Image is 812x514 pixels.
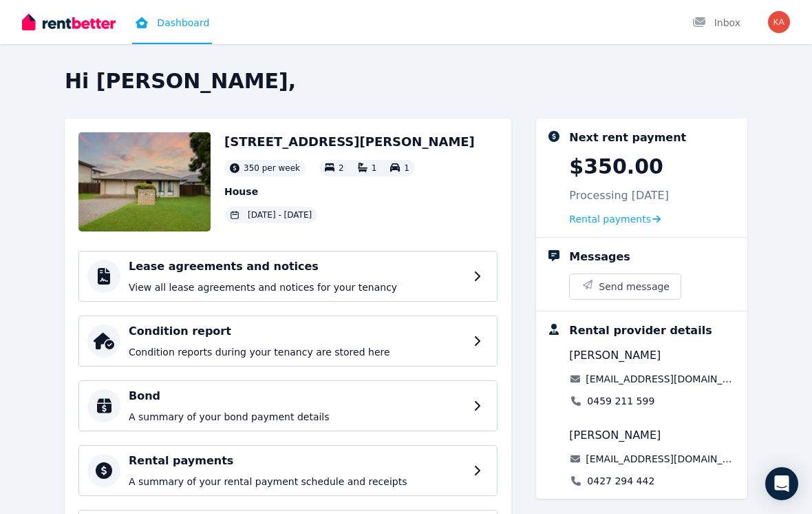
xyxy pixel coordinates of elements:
h2: Hi [PERSON_NAME], [65,69,747,94]
p: $350.00 [569,154,663,179]
a: [EMAIL_ADDRESS][DOMAIN_NAME] [586,452,736,466]
a: 0427 294 442 [587,474,654,488]
p: View all lease agreements and notices for your tenancy [129,280,465,294]
div: Messages [569,249,630,265]
span: 2 [339,163,344,173]
div: Next rent payment [569,130,686,146]
div: Open Intercom Messenger [765,467,798,500]
span: [DATE] - [DATE] [248,209,312,220]
span: 1 [404,163,409,173]
span: [PERSON_NAME] [569,347,661,364]
h4: Lease agreements and notices [129,258,465,275]
span: 350 per week [244,163,300,174]
img: Katherine Ainsworth [768,11,790,33]
a: Rental payments [569,212,661,226]
h4: Condition report [129,323,465,340]
button: Send message [570,274,681,299]
p: Processing [DATE] [569,187,669,204]
span: 1 [372,163,377,173]
h4: Bond [129,388,465,404]
h4: Rental payments [129,453,465,469]
img: Property Url [78,132,211,232]
img: RentBetter [22,12,116,32]
p: A summary of your rental payment schedule and receipts [129,475,465,489]
h2: [STREET_ADDRESS][PERSON_NAME] [224,132,475,152]
div: Rental provider details [569,322,712,339]
span: [PERSON_NAME] [569,427,661,444]
a: [EMAIL_ADDRESS][DOMAIN_NAME] [586,372,736,386]
span: Rental payments [569,212,651,226]
div: Inbox [692,16,740,30]
p: Condition reports during your tenancy are stored here [129,345,465,359]
a: 0459 211 599 [587,394,654,408]
span: Send message [599,280,670,294]
p: A summary of your bond payment details [129,410,465,424]
p: House [224,185,475,198]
